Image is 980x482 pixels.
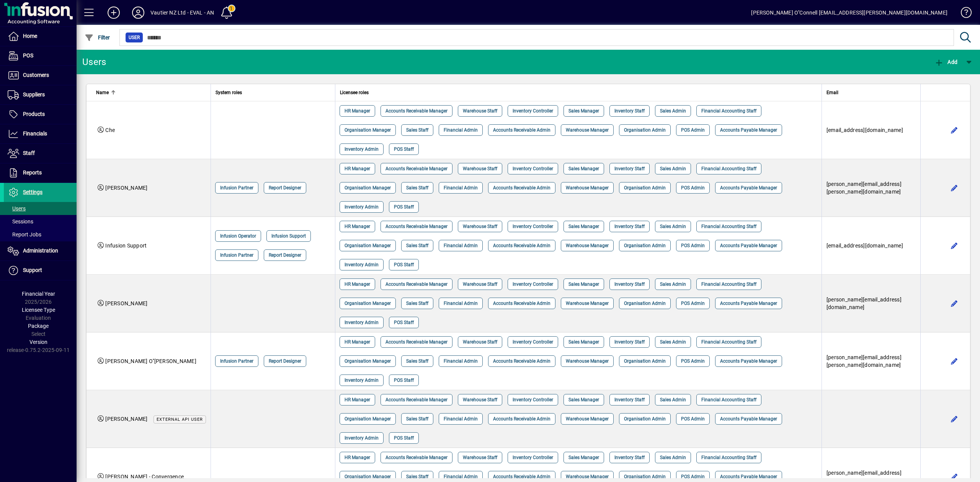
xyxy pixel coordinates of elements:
span: Accounts Payable Manager [720,126,777,134]
span: Inventory Controller [513,454,553,461]
span: POS Admin [681,184,705,192]
span: Accounts Receivable Admin [493,357,550,365]
a: Support [4,261,77,280]
span: Version [29,339,47,345]
span: POS Admin [681,126,705,134]
span: Filter [85,34,110,41]
span: Sales Manager [568,280,599,288]
span: Inventory Controller [513,338,553,346]
span: Inventory Controller [513,280,553,288]
span: Warehouse Manager [566,184,609,192]
span: Settings [23,189,42,195]
span: Financial Year [22,291,55,297]
span: Warehouse Manager [566,473,609,480]
span: Reports [23,169,42,176]
span: HR Manager [345,396,370,404]
a: Knowledge Base [955,2,970,26]
span: Organisation Admin [624,415,666,423]
span: Organisation Admin [624,473,666,480]
a: Customers [4,66,77,85]
span: Inventory Staff [614,165,645,173]
span: Suppliers [23,91,45,98]
span: [PERSON_NAME] - Convergence [105,474,184,480]
span: Sales Manager [568,396,599,404]
span: Financial Accounting Staff [701,280,756,288]
span: Financial Admin [444,473,478,480]
span: External API user [157,417,203,422]
span: POS Staff [394,434,414,442]
span: Sales Staff [406,415,428,423]
a: Staff [4,144,77,163]
div: Name [96,88,206,97]
span: Warehouse Manager [566,300,609,307]
span: Warehouse Staff [463,223,497,230]
span: Licensee roles [340,88,369,97]
span: Organisation Manager [345,242,391,249]
span: Inventory Staff [614,280,645,288]
span: Sales Manager [568,165,599,173]
span: Sales Staff [406,184,428,192]
span: Customers [23,72,49,78]
span: Accounts Receivable Admin [493,415,550,423]
span: Sales Admin [660,107,686,115]
span: Financial Admin [444,126,478,134]
span: Organisation Manager [345,415,391,423]
button: Add [933,55,959,69]
span: Licensee Type [22,307,55,313]
span: Organisation Manager [345,357,391,365]
span: [PERSON_NAME] [105,300,147,306]
span: Accounts Payable Manager [720,473,777,480]
span: Inventory Admin [345,319,379,326]
span: Warehouse Staff [463,165,497,173]
span: Organisation Admin [624,126,666,134]
span: Accounts Receivable Manager [385,396,448,404]
span: Che [105,127,115,133]
span: Financial Admin [444,300,478,307]
span: Sales Staff [406,473,428,480]
span: [PERSON_NAME] [105,416,147,422]
span: Organisation Admin [624,300,666,307]
span: Sales Manager [568,338,599,346]
span: Inventory Controller [513,223,553,230]
button: Edit [948,297,960,309]
button: Edit [948,355,960,367]
span: Inventory Admin [345,261,379,269]
span: Inventory Admin [345,145,379,153]
span: Financial Accounting Staff [701,454,756,461]
span: Infusion Support [271,232,306,240]
span: Add [934,59,957,65]
span: Sales Manager [568,107,599,115]
span: HR Manager [345,165,370,173]
span: POS Staff [394,145,414,153]
span: Report Jobs [8,231,41,238]
div: [PERSON_NAME] O''Connell [EMAIL_ADDRESS][PERSON_NAME][DOMAIN_NAME] [751,7,947,19]
span: Financial Accounting Staff [701,396,756,404]
span: System roles [216,88,242,97]
span: Financial Accounting Staff [701,338,756,346]
span: Sales Staff [406,300,428,307]
span: Products [23,111,45,117]
span: Accounts Receivable Admin [493,126,550,134]
span: Organisation Manager [345,126,391,134]
a: Users [4,202,77,215]
a: Report Jobs [4,228,77,241]
a: Financials [4,124,77,143]
span: Accounts Receivable Admin [493,300,550,307]
span: Financial Admin [444,184,478,192]
span: Inventory Admin [345,434,379,442]
span: Financial Admin [444,242,478,249]
span: POS Staff [394,319,414,326]
span: Organisation Manager [345,184,391,192]
span: Accounts Payable Manager [720,357,777,365]
span: Accounts Receivable Admin [493,184,550,192]
span: Support [23,267,42,273]
span: Accounts Payable Manager [720,184,777,192]
span: Sessions [8,218,33,225]
span: HR Manager [345,107,370,115]
span: Accounts Payable Manager [720,300,777,307]
span: Accounts Receivable Admin [493,473,550,480]
span: Warehouse Staff [463,280,497,288]
span: Name [96,88,109,97]
span: Accounts Receivable Manager [385,223,448,230]
a: Products [4,105,77,124]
